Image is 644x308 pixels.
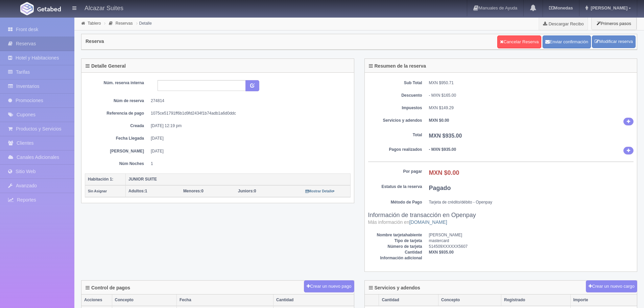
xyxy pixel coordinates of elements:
[429,133,462,139] b: MXN $935.00
[128,189,147,193] span: 1
[592,35,636,48] a: Modificar reserva
[591,17,637,30] button: Primeros pasos
[90,161,144,167] dt: Núm Noches
[90,111,144,116] dt: Referencia de pago
[88,189,107,193] small: Sin Asignar
[20,2,34,15] img: Getabed
[238,189,254,193] strong: Juniors:
[183,189,204,193] span: 0
[151,148,345,154] dd: [DATE]
[368,80,422,86] dt: Sub Total
[429,250,454,255] b: MXN $935.00
[86,285,130,290] h4: Control de pagos
[429,105,634,111] dd: MXN $149.29
[368,147,422,152] dt: Pagos realizados
[438,294,501,306] th: Concepto
[112,294,176,306] th: Concepto
[368,118,422,123] dt: Servicios y adendos
[368,232,422,238] dt: Nombre tarjetahabiente
[429,80,634,86] dd: MXN $950.71
[116,21,133,26] a: Reservas
[273,294,354,306] th: Cantidad
[90,136,144,141] dt: Fecha Llegada
[238,189,256,193] span: 0
[368,238,422,244] dt: Tipo de tarjeta
[151,136,345,141] dd: [DATE]
[368,250,422,255] dt: Cantidad
[151,98,345,104] dd: 274814
[126,173,351,185] th: JUNIOR SUITE
[429,199,634,205] dd: Tarjeta de crédito/débito - Openpay
[368,199,422,205] dt: Método de Pago
[429,147,456,152] b: - MXN $935.00
[151,161,345,167] dd: 1
[368,105,422,111] dt: Impuestos
[90,80,144,86] dt: Núm. reserva interna
[368,184,422,190] dt: Estatus de la reserva
[81,294,112,306] th: Acciones
[86,39,104,44] h4: Reserva
[368,212,634,226] h3: Información de transacción en Openpay
[570,294,637,306] th: Importe
[379,294,438,306] th: Cantidad
[368,255,422,261] dt: Información adicional
[429,118,449,123] b: MXN $0.00
[409,219,447,225] a: [DOMAIN_NAME]
[128,189,145,193] strong: Adultos:
[543,35,591,48] button: Enviar confirmación
[88,177,113,182] b: Habitación 1:
[368,169,422,174] dt: Por pagar
[429,185,451,191] b: Pagado
[497,35,541,48] a: Cancelar Reserva
[429,244,634,250] dd: 514509XXXXXX5607
[151,111,345,116] dd: 1075ce51791ff6b1d9fd2434f1b74adb1a6d0ddc
[429,238,634,244] dd: mastercard
[369,64,426,69] h4: Resumen de la reserva
[429,169,459,176] b: MXN $0.00
[501,294,570,306] th: Registrado
[88,21,101,26] a: Tablero
[429,232,634,238] dd: [PERSON_NAME]
[305,189,335,193] a: Mostrar Detalle
[304,280,354,293] button: Crear un nuevo pago
[151,123,345,129] dd: [DATE] 12:19 pm
[368,132,422,138] dt: Total
[586,280,637,293] button: Crear un nuevo cargo
[369,285,420,290] h4: Servicios y adendos
[539,17,588,30] a: Descargar Recibo
[549,5,573,10] b: Monedas
[85,3,123,12] h4: Alcazar Suites
[37,6,61,11] img: Getabed
[368,219,447,225] small: Más información en
[429,93,634,98] div: - MXN $165.00
[589,5,627,10] span: [PERSON_NAME]
[90,123,144,129] dt: Creada
[90,98,144,104] dt: Núm de reserva
[86,64,126,69] h4: Detalle General
[368,93,422,98] dt: Descuento
[135,20,153,26] li: Detalle
[183,189,201,193] strong: Menores:
[176,294,273,306] th: Fecha
[368,244,422,250] dt: Número de tarjeta
[90,148,144,154] dt: [PERSON_NAME]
